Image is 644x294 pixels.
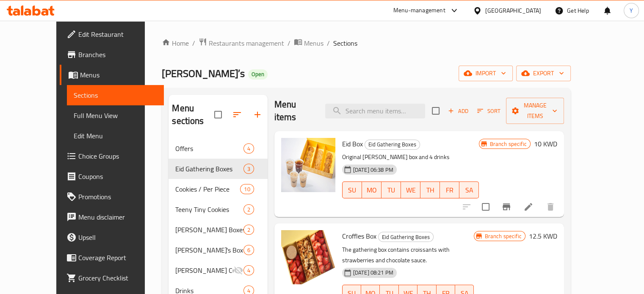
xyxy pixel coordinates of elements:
[248,71,268,78] span: Open
[78,192,157,202] span: Promotions
[342,152,479,162] p: Original [PERSON_NAME] box and 4 drinks
[172,102,214,127] h2: Menu sections
[169,240,267,260] div: [PERSON_NAME]'s Boxes6
[240,185,253,193] span: 10
[60,65,164,85] a: Menus
[365,140,420,149] span: Eid Gathering Boxes
[244,165,254,173] span: 3
[362,181,381,198] button: MO
[60,24,164,44] a: Edit Restaurant
[244,206,254,214] span: 2
[67,85,164,105] a: Sections
[175,225,243,235] div: Kenny Junior Boxes
[365,140,420,150] div: Eid Gathering Boxes
[162,38,570,49] nav: breadcrumb
[175,245,243,255] span: [PERSON_NAME]'s Boxes
[325,104,425,118] input: search
[78,232,157,242] span: Upsell
[169,260,267,280] div: [PERSON_NAME] Cup4
[385,184,398,196] span: TU
[465,68,506,79] span: import
[78,212,157,222] span: Menu disclaimer
[169,138,267,159] div: Offers4
[342,245,474,266] p: The gathering box contains croissants with strawberries and chocolate sauce.
[420,181,440,198] button: TH
[506,98,564,124] button: Manage items
[333,38,357,48] span: Sections
[74,110,157,121] span: Full Menu View
[60,146,164,166] a: Choice Groups
[281,138,335,192] img: Eid Box
[243,225,254,235] div: items
[78,151,157,161] span: Choice Groups
[67,105,164,126] a: Full Menu View
[78,29,157,39] span: Edit Restaurant
[485,6,541,15] div: [GEOGRAPHIC_DATA]
[516,66,571,81] button: export
[175,143,243,154] span: Offers
[243,245,254,255] div: items
[60,268,164,288] a: Grocery Checklist
[447,106,470,116] span: Add
[60,166,164,187] a: Coupons
[247,104,268,125] button: Add section
[477,106,500,116] span: Sort
[199,38,284,49] a: Restaurants management
[443,184,456,196] span: FR
[78,171,157,181] span: Coupons
[379,232,433,242] span: Eid Gathering Boxes
[381,181,401,198] button: TU
[350,166,397,174] span: [DATE] 06:38 PM
[350,269,397,277] span: [DATE] 08:21 PM
[80,70,157,80] span: Menus
[630,6,633,15] span: Y
[162,64,245,83] span: [PERSON_NAME]’s
[175,164,243,174] span: Eid Gathering Boxes
[481,232,525,240] span: Branch specific
[281,230,335,284] img: Croffles Box
[60,247,164,268] a: Coverage Report
[294,38,323,49] a: Menus
[209,38,284,48] span: Restaurants management
[169,159,267,179] div: Eid Gathering Boxes3
[169,179,267,199] div: Cookies / Per Piece10
[477,198,495,216] span: Select to update
[60,207,164,227] a: Menu disclaimer
[192,38,195,48] li: /
[445,104,472,118] span: Add item
[60,187,164,207] a: Promotions
[304,38,323,48] span: Menus
[175,225,243,235] span: [PERSON_NAME] Boxes
[243,143,254,154] div: items
[243,265,254,275] div: items
[523,68,564,79] span: export
[378,232,434,242] div: Eid Gathering Boxes
[244,267,254,275] span: 4
[342,230,376,242] span: Croffles Box
[175,245,243,255] div: Kenny's Boxes
[67,126,164,146] a: Edit Menu
[240,184,254,194] div: items
[445,104,472,118] button: Add
[74,131,157,141] span: Edit Menu
[60,44,164,65] a: Branches
[459,66,513,81] button: import
[529,230,557,242] h6: 12.5 KWD
[227,104,247,125] span: Sort sections
[243,164,254,174] div: items
[169,199,267,220] div: Teeny Tiny Cookies2
[342,181,362,198] button: SU
[74,90,157,100] span: Sections
[523,202,533,212] a: Edit menu item
[244,246,254,254] span: 6
[175,204,243,214] div: Teeny Tiny Cookies
[175,265,233,275] span: [PERSON_NAME] Cup
[274,98,315,124] h2: Menu items
[248,69,268,80] div: Open
[175,184,240,194] span: Cookies / Per Piece
[472,104,506,118] span: Sort items
[440,181,459,198] button: FR
[78,49,157,60] span: Branches
[459,181,479,198] button: SA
